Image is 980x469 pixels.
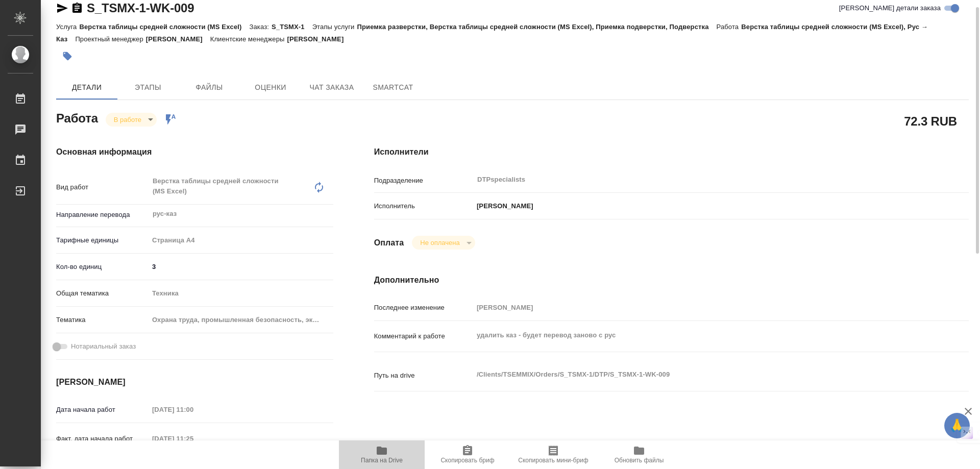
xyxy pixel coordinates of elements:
p: Этапы услуги [312,23,357,31]
span: Скопировать бриф [440,457,494,464]
p: Факт. дата начала работ [56,434,149,444]
p: [PERSON_NAME] [473,201,533,211]
button: В работе [111,115,144,124]
h4: Основная информация [56,146,333,158]
div: Техника [149,285,333,302]
button: Добавить тэг [56,45,79,67]
span: Этапы [124,81,173,94]
span: 🙏 [948,415,966,436]
p: Направление перевода [56,210,149,220]
button: Не оплачена [417,238,462,247]
input: ✎ Введи что-нибудь [149,259,333,274]
span: Чат заказа [307,81,356,94]
p: Путь на drive [374,371,473,381]
h4: [PERSON_NAME] [56,376,333,388]
span: Нотариальный заказ [71,341,136,352]
textarea: удалить каз - будет перевод заново с рус [473,327,919,344]
span: Скопировать мини-бриф [518,457,588,464]
p: Подразделение [374,176,473,186]
button: 🙏 [944,413,970,438]
div: Охрана труда, промышленная безопасность, экология и стандартизация [149,311,333,329]
p: Тематика [56,315,149,325]
p: Дата начала работ [56,405,149,415]
div: Страница А4 [149,232,333,249]
a: S_TSMX-1-WK-009 [87,1,194,15]
span: Обновить файлы [615,457,664,464]
h2: Работа [56,108,98,127]
p: [PERSON_NAME] [287,35,351,43]
button: Скопировать мини-бриф [510,440,596,469]
h4: Дополнительно [374,274,969,286]
button: Скопировать ссылку для ЯМессенджера [56,2,68,14]
p: Тарифные единицы [56,235,149,245]
p: Проектный менеджер [75,35,145,43]
p: Кол-во единиц [56,262,149,272]
span: SmartCat [369,81,418,94]
p: Услуга [56,23,79,31]
p: Последнее изменение [374,303,473,313]
h4: Исполнители [374,146,969,158]
button: Папка на Drive [339,440,425,469]
span: [PERSON_NAME] детали заказа [839,3,941,13]
h2: 72.3 RUB [904,112,957,130]
button: Скопировать бриф [425,440,510,469]
button: Скопировать ссылку [71,2,83,14]
p: Исполнитель [374,201,473,211]
span: Файлы [185,81,234,94]
p: S_TSMX-1 [272,23,312,31]
button: Обновить файлы [596,440,682,469]
p: Работа [717,23,742,31]
p: Заказ: [250,23,272,31]
p: Приемка разверстки, Верстка таблицы средней сложности (MS Excel), Приемка подверстки, Подверстка [357,23,716,31]
div: В работе [106,113,157,127]
span: Папка на Drive [361,457,403,464]
input: Пустое поле [149,431,238,446]
span: Детали [62,81,111,94]
p: Общая тематика [56,288,149,299]
p: Верстка таблицы средней сложности (MS Excel) [79,23,249,31]
p: [PERSON_NAME] [146,35,210,43]
textarea: /Clients/TSEMMIX/Orders/S_TSMX-1/DTP/S_TSMX-1-WK-009 [473,366,919,383]
input: Пустое поле [149,402,238,417]
h4: Оплата [374,237,404,249]
span: Оценки [246,81,295,94]
p: Вид работ [56,182,149,192]
p: Клиентские менеджеры [210,35,287,43]
input: Пустое поле [473,300,919,315]
div: В работе [412,236,475,250]
p: Комментарий к работе [374,331,473,341]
